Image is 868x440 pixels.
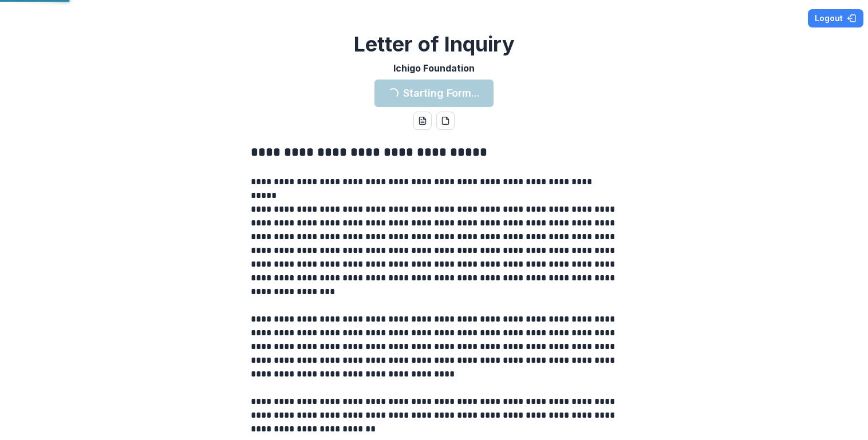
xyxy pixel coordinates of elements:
[808,9,863,27] button: Logout
[436,112,455,130] button: pdf-download
[393,61,475,75] p: Ichigo Foundation
[374,80,494,107] button: Starting Form...
[413,112,432,130] button: word-download
[354,32,515,57] h2: Letter of Inquiry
